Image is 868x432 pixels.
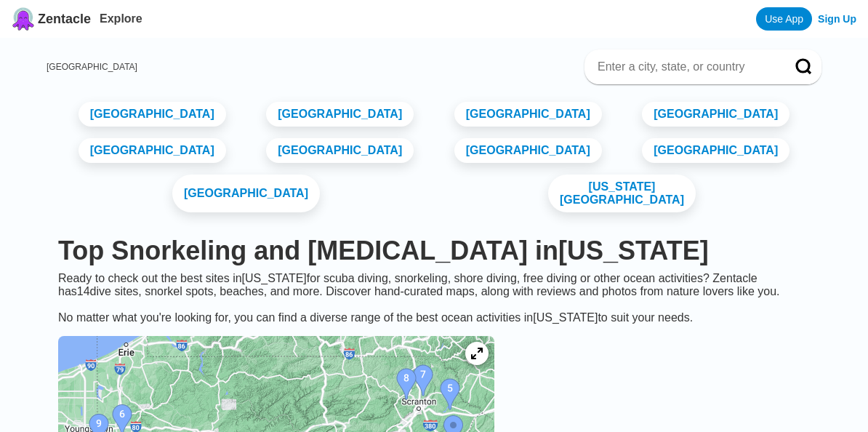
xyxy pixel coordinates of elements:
[548,175,696,212] a: [US_STATE][GEOGRAPHIC_DATA]
[818,13,856,25] a: Sign Up
[756,7,812,31] a: Use App
[454,138,602,163] a: [GEOGRAPHIC_DATA]
[100,12,142,25] a: Explore
[596,60,775,74] input: Enter a city, state, or country
[642,138,789,163] a: [GEOGRAPHIC_DATA]
[642,102,789,127] a: [GEOGRAPHIC_DATA]
[47,272,821,324] div: Ready to check out the best sites in [US_STATE] for scuba diving, snorkeling, shore diving, free ...
[454,102,602,127] a: [GEOGRAPHIC_DATA]
[58,236,810,266] h1: Top Snorkeling and [MEDICAL_DATA] in [US_STATE]
[12,7,35,31] img: Zentacle logo
[79,102,226,127] a: [GEOGRAPHIC_DATA]
[12,7,91,31] a: Zentacle logoZentacle
[266,102,414,127] a: [GEOGRAPHIC_DATA]
[172,175,320,212] a: [GEOGRAPHIC_DATA]
[47,62,137,72] a: [GEOGRAPHIC_DATA]
[38,12,91,27] span: Zentacle
[266,138,414,163] a: [GEOGRAPHIC_DATA]
[79,138,226,163] a: [GEOGRAPHIC_DATA]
